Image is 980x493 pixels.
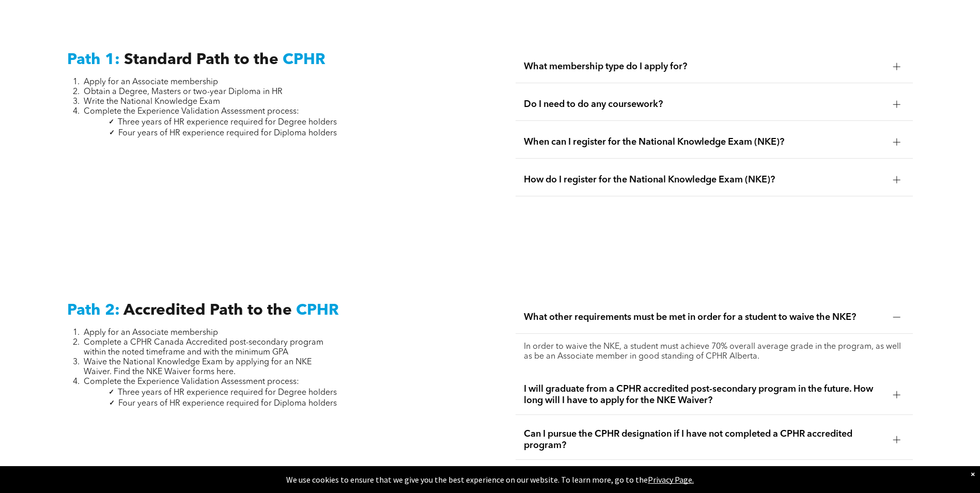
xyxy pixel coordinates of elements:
[67,52,120,68] span: Path 1:
[524,174,885,186] span: How do I register for the National Knowledge Exam (NKE)?
[524,312,885,323] span: What other requirements must be met in order for a student to waive the NKE?
[524,61,885,72] span: What membership type do I apply for?
[524,99,885,110] span: Do I need to do any coursework?
[123,303,292,318] span: Accredited Path to the
[118,399,337,408] span: Four years of HR experience required for Diploma holders
[118,389,337,397] span: Three years of HR experience required for Degree holders
[84,88,283,96] span: Obtain a Degree, Masters or two-year Diploma in HR
[648,474,694,485] a: Privacy Page.
[124,52,278,68] span: Standard Path to the
[283,52,325,68] span: CPHR
[84,338,323,357] span: Complete a CPHR Canada Accredited post-secondary program within the noted timeframe and with the ...
[84,78,218,86] span: Apply for an Associate membership
[67,303,120,318] span: Path 2:
[84,329,218,337] span: Apply for an Associate membership
[524,136,885,148] span: When can I register for the National Knowledge Exam (NKE)?
[118,118,337,127] span: Three years of HR experience required for Degree holders
[84,358,312,376] span: Waive the National Knowledge Exam by applying for an NKE Waiver. Find the NKE Waiver forms here.
[84,98,220,106] span: Write the National Knowledge Exam
[84,378,299,386] span: Complete the Experience Validation Assessment process:
[971,469,975,479] div: Dismiss notification
[524,428,885,451] span: Can I pursue the CPHR designation if I have not completed a CPHR accredited program?
[524,383,885,406] span: I will graduate from a CPHR accredited post-secondary program in the future. How long will I have...
[118,129,337,137] span: Four years of HR experience required for Diploma holders
[84,107,299,116] span: Complete the Experience Validation Assessment process:
[296,303,339,318] span: CPHR
[524,342,905,362] p: In order to waive the NKE, a student must achieve 70% overall average grade in the program, as we...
